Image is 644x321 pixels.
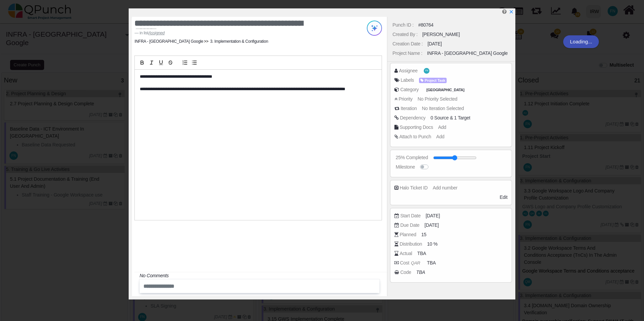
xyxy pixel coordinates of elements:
i: Edit Punch [502,9,507,14]
li: 3. Implementation & Configuration [203,38,268,44]
div: Loading... [563,35,599,48]
li: INFRA - [GEOGRAPHIC_DATA] Google [134,38,203,44]
a: x [509,9,514,14]
i: No Comments [139,273,168,278]
svg: x [509,9,514,14]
